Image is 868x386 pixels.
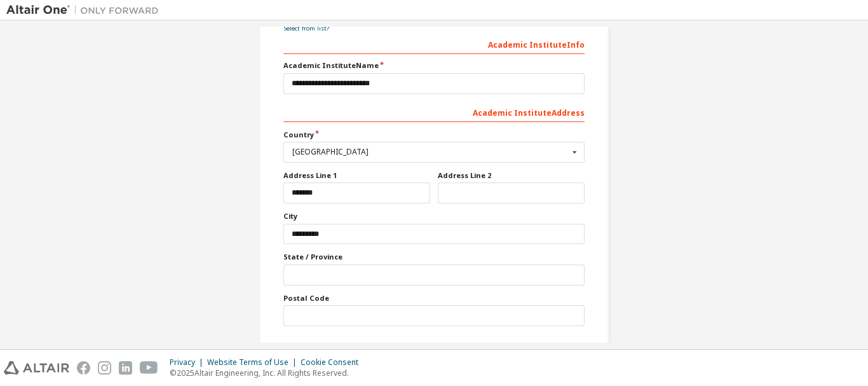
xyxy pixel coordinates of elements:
p: © 2025 Altair Engineering, Inc. All Rights Reserved. [170,368,366,378]
label: Address Line 2 [438,170,585,181]
div: Academic Institute Info [283,34,585,54]
label: Postal Code [283,293,585,303]
div: [GEOGRAPHIC_DATA] [292,148,569,156]
label: State / Province [283,252,585,262]
div: Cookie Consent [301,357,366,368]
div: Privacy [170,357,207,368]
label: Academic Institute Name [283,60,585,71]
img: instagram.svg [98,361,111,375]
img: linkedin.svg [119,361,132,375]
label: Address Line 1 [283,170,430,181]
img: Altair One [6,4,165,17]
div: Website Terms of Use [207,357,301,368]
img: facebook.svg [77,361,90,375]
div: Academic Institute Address [283,102,585,122]
img: youtube.svg [140,361,158,375]
label: City [283,211,585,221]
label: Country [283,130,585,140]
img: altair_logo.svg [4,361,69,375]
a: Select from list? [283,24,329,32]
